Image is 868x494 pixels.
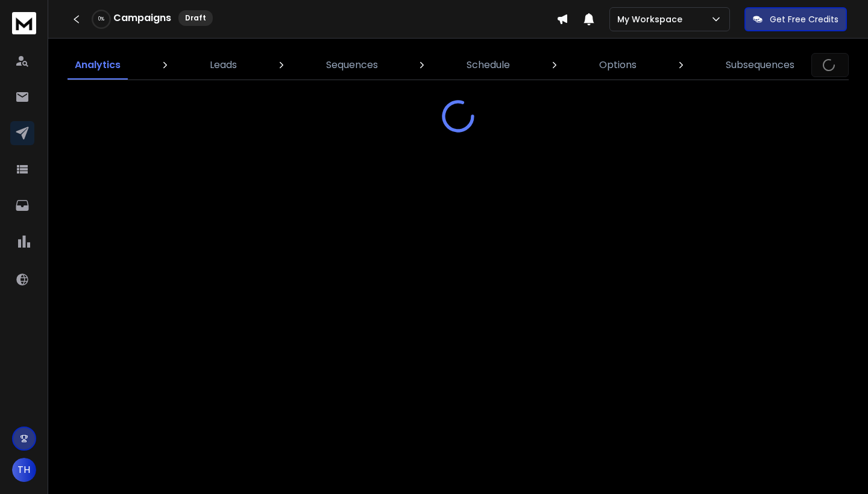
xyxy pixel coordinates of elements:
a: Subsequences [719,51,802,80]
button: TH [12,458,36,482]
button: Get Free Credits [744,7,847,31]
p: Sequences [326,58,378,72]
p: Subsequences [726,58,794,72]
a: Schedule [459,51,517,80]
img: logo [12,12,36,34]
a: Leads [203,51,244,80]
p: Leads [210,58,237,72]
p: Schedule [467,58,510,72]
a: Sequences [319,51,385,80]
p: My Workspace [617,13,687,25]
div: Draft [178,10,213,26]
a: Analytics [68,51,128,80]
p: Analytics [75,58,121,72]
p: 0 % [98,16,104,23]
h1: Campaigns [113,11,171,25]
p: Options [599,58,637,72]
a: Options [592,51,644,80]
p: Get Free Credits [770,13,838,25]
